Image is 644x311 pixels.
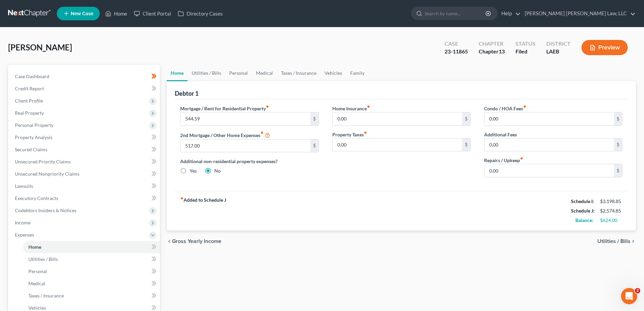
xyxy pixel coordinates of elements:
[484,131,517,138] label: Additional Fees
[516,48,535,55] div: Filed
[180,197,184,200] i: fiber_manual_record
[15,134,52,140] span: Property Analysis
[484,164,614,177] input: --
[172,239,221,244] span: Gross Yearly Income
[252,65,277,81] a: Medical
[260,131,264,134] i: fiber_manual_record
[9,156,160,168] a: Unsecured Priority Claims
[462,138,470,151] div: $
[516,40,535,48] div: Status
[175,89,198,97] div: Debtor 1
[9,70,160,83] a: Case Dashboard
[332,131,367,138] label: Property Taxes
[581,40,628,55] button: Preview
[15,171,79,177] span: Unsecured Nonpriority Claims
[188,65,225,81] a: Utilities / Bills
[520,157,523,160] i: fiber_manual_record
[28,244,41,250] span: Home
[332,105,370,112] label: Home Insurance
[28,281,45,286] span: Medical
[9,192,160,204] a: Executory Contracts
[445,48,468,55] div: 23-11865
[15,183,33,189] span: Lawsuits
[23,290,160,302] a: Taxes / Insurance
[571,208,595,214] strong: Schedule J:
[600,198,622,205] div: $3,198.85
[23,253,160,265] a: Utilities / Bills
[597,239,636,244] button: Utilities / Bills chevron_right
[214,168,221,174] label: No
[28,256,58,262] span: Utilities / Bills
[15,159,71,164] span: Unsecured Priority Claims
[15,86,44,91] span: Credit Report
[310,112,318,125] div: $
[479,48,505,55] div: Chapter
[180,131,270,139] label: 2nd Mortgage / Other Home Expenses
[23,265,160,277] a: Personal
[484,105,526,112] label: Condo / HOA Fees
[28,305,46,311] span: Vehicles
[277,65,320,81] a: Taxes / Insurance
[600,217,622,224] div: $624.00
[15,220,30,225] span: Income
[15,147,47,152] span: Secured Claims
[367,105,370,108] i: fiber_manual_record
[15,195,58,201] span: Executory Contracts
[597,239,630,244] span: Utilities / Bills
[484,157,523,164] label: Repairs / Upkeep
[28,293,64,298] span: Taxes / Insurance
[15,122,53,128] span: Personal Property
[180,197,226,225] strong: Added to Schedule J
[479,40,505,48] div: Chapter
[310,139,318,152] div: $
[364,131,367,134] i: fiber_manual_record
[102,7,130,20] a: Home
[181,112,310,125] input: --
[71,11,93,16] span: New Case
[614,164,622,177] div: $
[266,105,269,108] i: fiber_manual_record
[23,241,160,253] a: Home
[546,40,571,48] div: District
[9,180,160,192] a: Lawsuits
[621,288,637,304] iframe: Intercom live chat
[130,7,174,20] a: Client Portal
[546,48,571,55] div: LAEB
[8,42,72,52] span: [PERSON_NAME]
[635,288,640,293] span: 2
[15,98,43,104] span: Client Profile
[425,7,486,20] input: Search by name...
[167,239,221,244] button: chevron_left Gross Yearly Income
[15,207,76,213] span: Codebtors Insiders & Notices
[498,7,521,20] a: Help
[181,139,310,152] input: --
[614,138,622,151] div: $
[614,112,622,125] div: $
[346,65,368,81] a: Family
[190,168,197,174] label: Yes
[445,40,468,48] div: Case
[15,110,44,116] span: Real Property
[484,138,614,151] input: --
[28,268,47,274] span: Personal
[499,48,505,54] span: 13
[225,65,252,81] a: Personal
[180,105,269,112] label: Mortgage / Rent for Residential Property
[167,65,188,81] a: Home
[9,131,160,143] a: Property Analysis
[23,277,160,290] a: Medical
[521,7,636,20] a: [PERSON_NAME] [PERSON_NAME] Law, LLC
[630,239,636,244] i: chevron_right
[462,112,470,125] div: $
[180,158,318,165] label: Additional non-residential property expenses?
[575,217,593,223] strong: Balance:
[167,239,172,244] i: chevron_left
[523,105,526,108] i: fiber_manual_record
[333,138,462,151] input: --
[600,207,622,214] div: $2,574.85
[484,112,614,125] input: --
[571,198,594,204] strong: Schedule I:
[333,112,462,125] input: --
[15,73,49,79] span: Case Dashboard
[174,7,226,20] a: Directory Cases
